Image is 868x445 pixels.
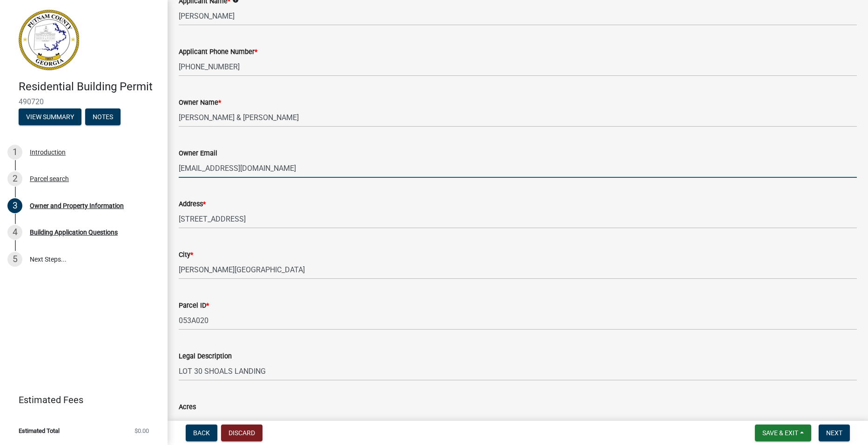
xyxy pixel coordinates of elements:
button: Save & Exit [755,425,811,441]
span: Estimated Total [19,428,60,434]
div: 4 [7,225,22,240]
div: Introduction [30,149,66,155]
button: Next [819,425,850,441]
wm-modal-confirm: Summary [19,114,81,121]
wm-modal-confirm: Notes [85,114,121,121]
span: 490720 [19,97,149,106]
label: Parcel ID [179,303,209,309]
div: Parcel search [30,175,69,182]
span: $0.00 [135,428,149,434]
button: Discard [221,425,262,441]
img: Putnam County, Georgia [19,10,79,70]
button: Notes [85,108,121,125]
button: Back [186,425,217,441]
label: Owner Email [179,150,217,157]
label: Address [179,201,206,208]
div: Building Application Questions [30,229,118,236]
label: Acres [179,404,196,411]
label: Owner Name [179,100,221,106]
div: 5 [7,252,22,267]
span: Back [193,429,210,437]
a: Estimated Fees [7,391,153,409]
button: View Summary [19,108,81,125]
div: 3 [7,198,22,213]
label: Legal Description [179,353,232,360]
div: Owner and Property Information [30,202,124,209]
span: Save & Exit [762,429,798,437]
div: 2 [7,171,22,186]
span: Next [826,429,842,437]
label: Applicant Phone Number [179,49,257,55]
h4: Residential Building Permit [19,80,160,94]
label: City [179,252,193,258]
div: 1 [7,145,22,160]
